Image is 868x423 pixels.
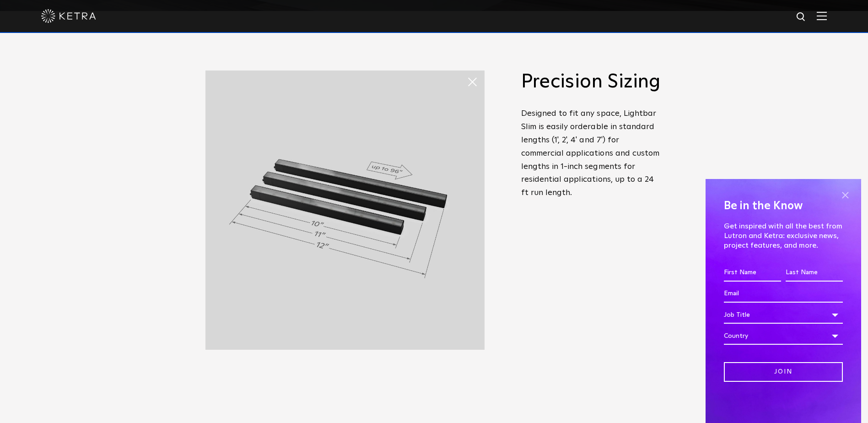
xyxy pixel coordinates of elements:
input: Join [724,362,843,382]
img: ketra-logo-2019-white [41,9,96,23]
input: Email [724,285,843,303]
div: Job Title [724,306,843,324]
input: Last Name [786,264,843,282]
p: Get inspired with all the best from Lutron and Ketra: exclusive news, project features, and more. [724,222,843,250]
div: Country [724,327,843,345]
h4: Be in the Know [724,197,843,215]
img: Hamburger%20Nav.svg [817,11,827,20]
h2: Precision Sizing [521,70,663,93]
img: search icon [796,11,807,23]
img: L30_Custom_Length_Black-2 [205,70,485,350]
p: Designed to fit any space, Lightbar Slim is easily orderable in standard lengths (1', 2', 4' and ... [521,107,663,200]
input: First Name [724,264,781,282]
